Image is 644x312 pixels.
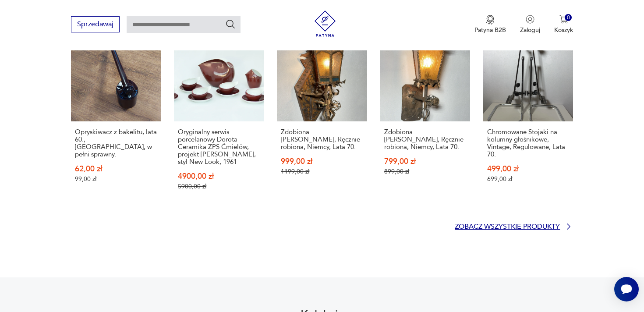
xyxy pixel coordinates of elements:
[384,158,466,165] p: 799,00 zł
[486,15,495,25] img: Ikona medalu
[554,15,573,34] button: 0Koszyk
[520,15,540,34] button: Zaloguj
[75,175,157,183] p: 99,00 zł
[380,32,470,207] a: SaleZdobiona Miedziana Latarnia, Ręcznie robiona, Niemcy, Lata 70.Zdobiona [PERSON_NAME], Ręcznie...
[565,14,572,21] div: 0
[71,22,120,28] a: Sprzedawaj
[614,277,639,301] iframe: Smartsupp widget button
[483,32,573,207] a: SaleChromowane Stojaki na kolumny głośnikowe, Vintage, Regulowane, Lata 70.Chromowane Stojaki na ...
[178,183,260,190] p: 5900,00 zł
[277,32,367,207] a: SaleZdobiona Miedziana Latarnia, Ręcznie robiona, Niemcy, Lata 70.Zdobiona [PERSON_NAME], Ręcznie...
[487,165,569,173] p: 499,00 zł
[281,158,363,165] p: 999,00 zł
[526,15,534,24] img: Ikonka użytkownika
[487,175,569,183] p: 699,00 zł
[455,222,573,231] a: Zobacz wszystkie produkty
[281,168,363,175] p: 1199,00 zł
[71,32,161,207] a: SaleOpryskiwacz z bakelitu, lata 60., Niemcy, w pełni sprawny.Opryskiwacz z bakelitu, lata 60., [...
[225,19,236,29] button: Szukaj
[474,26,506,34] p: Patyna B2B
[474,15,506,34] a: Ikona medaluPatyna B2B
[384,128,466,151] p: Zdobiona [PERSON_NAME], Ręcznie robiona, Niemcy, Lata 70.
[559,15,568,24] img: Ikona koszyka
[75,128,157,158] p: Opryskiwacz z bakelitu, lata 60., [GEOGRAPHIC_DATA], w pełni sprawny.
[71,16,120,32] button: Sprzedawaj
[487,128,569,158] p: Chromowane Stojaki na kolumny głośnikowe, Vintage, Regulowane, Lata 70.
[178,128,260,166] p: Oryginalny serwis porcelanowy Dorota – Ceramika ZPS Ćmielów, projekt [PERSON_NAME], styl New Look...
[554,26,573,34] p: Koszyk
[174,32,264,207] a: SaleKlasykOryginalny serwis porcelanowy Dorota – Ceramika ZPS Ćmielów, projekt Lubomir Tomaszewsk...
[281,128,363,151] p: Zdobiona [PERSON_NAME], Ręcznie robiona, Niemcy, Lata 70.
[455,224,560,230] p: Zobacz wszystkie produkty
[474,15,506,34] button: Patyna B2B
[520,26,540,34] p: Zaloguj
[178,173,260,180] p: 4900,00 zł
[75,165,157,173] p: 62,00 zł
[312,11,338,37] img: Patyna - sklep z meblami i dekoracjami vintage
[384,168,466,175] p: 899,00 zł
